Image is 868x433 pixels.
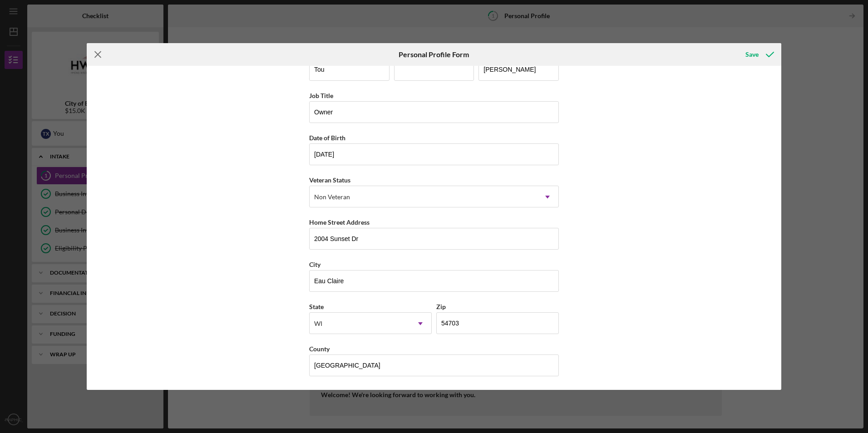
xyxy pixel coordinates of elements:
div: Non Veteran [314,193,350,201]
label: City [309,261,321,268]
label: County [309,345,330,353]
label: Zip [436,303,446,310]
label: Date of Birth [309,134,345,142]
div: Save [745,45,759,64]
div: WI [314,320,322,327]
label: Job Title [309,92,333,99]
label: Home Street Address [309,218,370,226]
button: Save [736,45,781,64]
h6: Personal Profile Form [399,50,469,59]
